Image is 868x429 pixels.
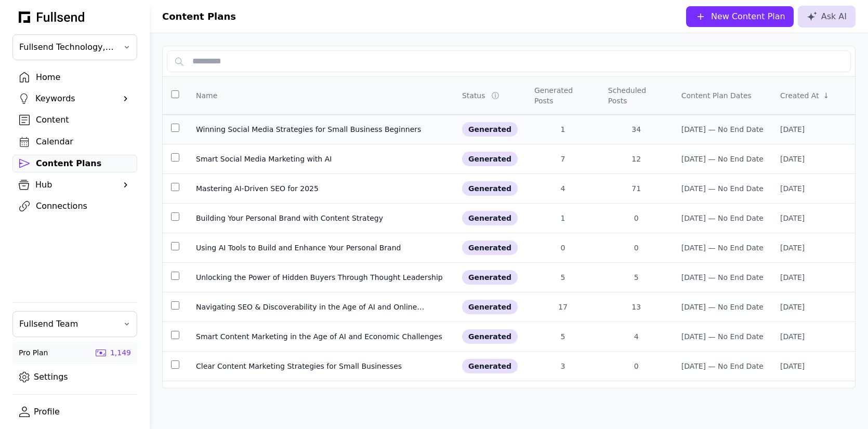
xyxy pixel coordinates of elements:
[780,213,847,223] div: [DATE]
[608,302,665,312] div: 13
[681,302,764,312] div: [DATE] — No End Date
[12,197,137,215] a: Connections
[534,331,591,342] div: 5
[12,403,137,421] a: Profile
[162,9,236,24] h1: Content Plans
[780,243,847,253] div: [DATE]
[608,243,665,253] div: 0
[12,311,137,337] button: Fullsend Team
[12,69,137,86] a: Home
[681,154,764,164] div: [DATE] — No End Date
[462,122,518,137] div: generated
[196,124,445,135] div: Winning Social Media Strategies for Small Business Beginners
[534,361,591,371] div: 3
[12,155,137,172] a: Content Plans
[608,154,665,164] div: 12
[807,10,847,23] div: Ask AI
[462,270,518,285] div: generated
[608,361,665,371] div: 0
[780,183,847,194] div: [DATE]
[492,90,501,101] div: ⓘ
[681,361,764,371] div: [DATE] — No End Date
[462,240,518,255] div: generated
[608,183,665,194] div: 71
[36,136,130,148] div: Calendar
[196,243,445,253] div: Using AI Tools to Build and Enhance Your Personal Brand
[534,85,591,106] div: Generated Posts
[780,302,847,312] div: [DATE]
[534,243,591,253] div: 0
[196,183,445,194] div: Mastering AI-Driven SEO for 2025
[12,111,137,129] a: Content
[780,361,847,371] div: [DATE]
[534,213,591,223] div: 1
[196,331,445,342] div: Smart Content Marketing in the Age of AI and Economic Challenges
[462,152,518,166] div: generated
[19,347,48,358] div: Pro Plan
[681,213,764,223] div: [DATE] — No End Date
[462,300,518,314] div: generated
[681,331,764,342] div: [DATE] — No End Date
[462,181,518,196] div: generated
[12,368,137,386] a: Settings
[608,272,665,283] div: 5
[534,272,591,283] div: 5
[681,183,764,194] div: [DATE] — No End Date
[196,90,217,101] div: Name
[534,183,591,194] div: 4
[19,318,116,330] span: Fullsend Team
[681,243,764,253] div: [DATE] — No End Date
[36,157,130,170] div: Content Plans
[35,92,114,105] div: Keywords
[780,154,847,164] div: [DATE]
[780,272,847,283] div: [DATE]
[36,200,130,212] div: Connections
[12,133,137,151] a: Calendar
[196,154,445,164] div: Smart Social Media Marketing with AI
[681,90,752,101] div: Content Plan Dates
[686,6,794,27] button: New Content Plan
[196,213,445,223] div: Building Your Personal Brand with Content Strategy
[462,329,518,344] div: generated
[823,90,830,101] div: ↓
[196,361,445,371] div: Clear Content Marketing Strategies for Small Businesses
[711,10,785,23] div: New Content Plan
[196,272,445,283] div: Unlocking the Power of Hidden Buyers Through Thought Leadership
[36,114,130,126] div: Content
[534,302,591,312] div: 17
[19,41,116,53] span: Fullsend Technology, Inc.
[798,6,856,28] button: Ask AI
[608,85,665,106] div: Scheduled Posts
[534,124,591,135] div: 1
[608,124,665,135] div: 34
[780,124,847,135] div: [DATE]
[534,154,591,164] div: 7
[681,272,764,283] div: [DATE] — No End Date
[608,331,665,342] div: 4
[780,90,819,101] div: Created At
[681,124,764,135] div: [DATE] — No End Date
[462,90,485,101] div: Status
[462,359,518,373] div: generated
[196,302,445,312] div: Navigating SEO & Discoverability in the Age of AI and Online Communities
[12,34,137,60] button: Fullsend Technology, Inc.
[110,347,131,358] div: 1,149
[608,213,665,223] div: 0
[462,211,518,225] div: generated
[35,179,114,191] div: Hub
[36,71,130,84] div: Home
[780,331,847,342] div: [DATE]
